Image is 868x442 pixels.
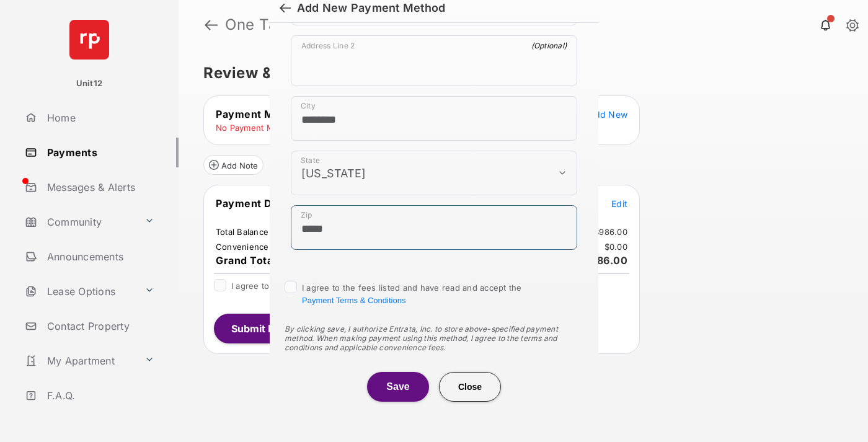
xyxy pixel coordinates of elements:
[291,35,577,86] div: payment_method_screening[postal_addresses][addressLine2]
[302,296,405,305] button: I agree to the fees listed and have read and accept the
[302,283,522,305] span: I agree to the fees listed and have read and accept the
[291,151,577,195] div: payment_method_screening[postal_addresses][administrativeArea]
[297,1,445,15] div: Add New Payment Method
[291,205,577,250] div: payment_method_screening[postal_addresses][postalCode]
[285,324,583,352] div: By clicking save, I authorize Entrata, Inc. to store above-specified payment method. When making ...
[439,372,501,402] button: Close
[291,96,577,141] div: payment_method_screening[postal_addresses][locality]
[367,372,429,402] button: Save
